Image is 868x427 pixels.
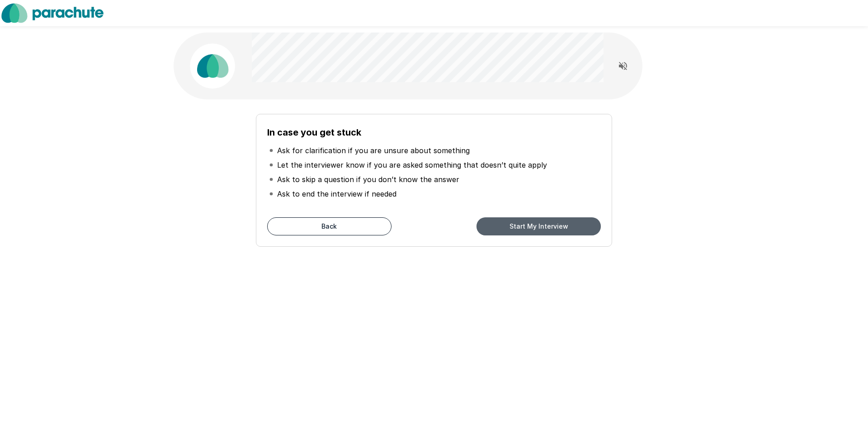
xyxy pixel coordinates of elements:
[476,217,601,235] button: Start My Interview
[277,174,459,185] p: Ask to skip a question if you don’t know the answer
[277,188,396,199] p: Ask to end the interview if needed
[614,57,632,75] button: Read questions aloud
[277,160,547,170] p: Let the interviewer know if you are asked something that doesn’t quite apply
[190,43,235,89] img: parachute_avatar.png
[267,127,361,138] b: In case you get stuck
[277,145,470,156] p: Ask for clarification if you are unsure about something
[267,217,392,235] button: Back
